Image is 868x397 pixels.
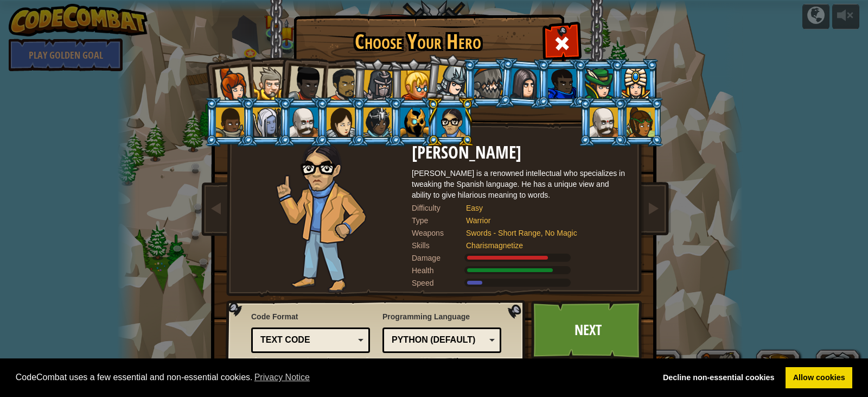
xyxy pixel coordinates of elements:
[466,228,618,238] div: Swords - Short Range, No Magic
[251,311,370,322] span: Code Format
[573,59,622,108] li: Naria of the Leaf
[7,8,78,16] span: Hi. Need any help?
[412,143,629,162] h2: [PERSON_NAME]
[241,97,290,147] li: Nalfar Cryptor
[412,253,466,263] div: Damage
[296,30,540,53] h1: Choose Your Hero
[412,278,466,288] div: Speed
[315,97,364,147] li: Illia Shieldsmith
[412,203,466,213] div: Difficulty
[466,215,618,226] div: Warrior
[392,334,486,346] div: Python (Default)
[463,59,512,108] li: Senick Steelclaw
[260,334,354,346] div: Text code
[276,143,367,293] img: Pose_Armando_b.png
[786,367,852,389] a: allow cookies
[389,97,438,147] li: Ritic the Cold
[241,57,290,106] li: Sir Tharin Thunderfist
[412,215,466,226] div: Type
[412,253,629,263] div: Deals 120% of listed Warrior weapon damage.
[253,369,312,386] a: learn more about cookies
[351,58,403,110] li: Amara Arrowhead
[466,203,618,213] div: Easy
[412,265,629,276] div: Gains 140% of listed Warrior armor health.
[205,97,253,147] li: Arryn Stonewall
[412,168,629,200] div: [PERSON_NAME] is a renowned intellectual who specializes in tweaking the Spanish language. He has...
[389,59,438,108] li: Miss Hushbaum
[202,56,256,110] li: Captain Anya Weston
[466,240,618,251] div: Charismagnetize
[655,367,782,389] a: deny cookies
[412,278,629,288] div: Moves at 6 meters per second.
[226,300,528,362] img: language-selector-background.png
[16,369,647,386] span: CodeCombat uses a few essential and non-essential cookies.
[578,97,627,147] li: Okar Stompfoot
[423,52,477,106] li: Hattori Hanzō
[615,97,664,147] li: Zana Woodheart
[412,240,466,251] div: Skills
[276,55,329,108] li: Lady Ida Justheart
[315,58,365,109] li: Alejandro the Duelist
[382,311,501,322] span: Programming Language
[610,59,659,108] li: Pender Spellbane
[412,228,466,238] div: Weapons
[426,97,475,147] li: Professor Armando Hoyos
[412,265,466,276] div: Health
[537,59,585,108] li: Gordon the Stalwart
[352,97,401,147] li: Usara Master Wizard
[278,97,327,147] li: Okar Stompfoot
[498,57,550,110] li: Omarn Brewstone
[531,300,644,360] a: Next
